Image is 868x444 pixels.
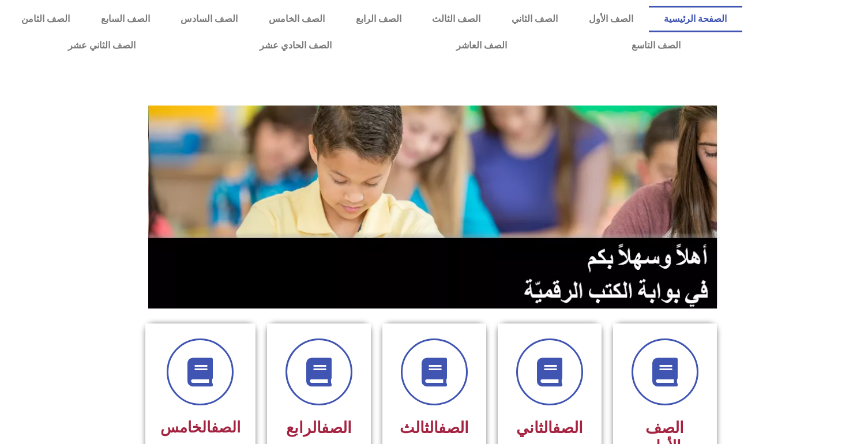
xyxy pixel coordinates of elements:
[400,419,469,437] span: الثالث
[569,32,743,59] a: الصف التاسع
[321,419,352,437] a: الصف
[438,419,469,437] a: الصف
[211,419,241,436] a: الصف
[516,419,583,437] span: الثاني
[286,419,352,437] span: الرابع
[649,6,743,32] a: الصفحة الرئيسية
[85,6,166,32] a: الصف السابع
[198,32,394,59] a: الصف الحادي عشر
[340,6,417,32] a: الصف الرابع
[417,6,497,32] a: الصف الثالث
[253,6,340,32] a: الصف الخامس
[496,6,573,32] a: الصف الثاني
[160,419,241,436] span: الخامس
[553,419,583,437] a: الصف
[165,6,253,32] a: الصف السادس
[573,6,649,32] a: الصف الأول
[394,32,569,59] a: الصف العاشر
[6,6,85,32] a: الصف الثامن
[6,32,198,59] a: الصف الثاني عشر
